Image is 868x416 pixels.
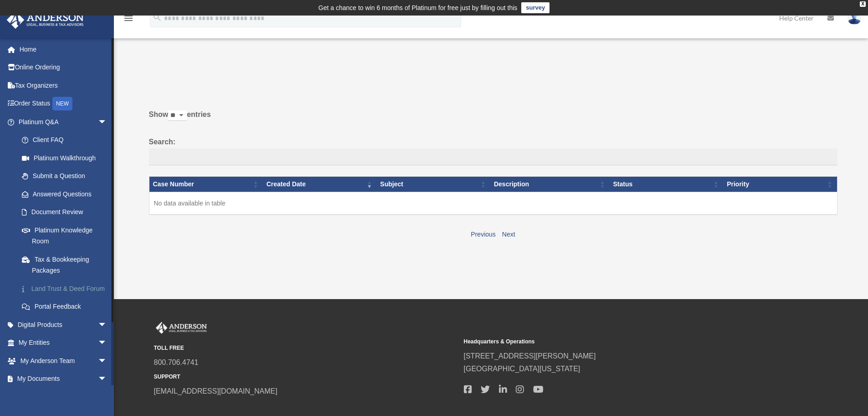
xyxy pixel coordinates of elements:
[13,250,121,279] a: Tax & Bookkeeping Packages
[149,148,837,166] input: Search:
[860,1,866,7] div: close
[98,316,116,334] span: arrow_drop_down
[318,2,518,13] div: Get a chance to win 6 months of Platinum for free just by filling out this
[13,298,121,316] a: Portal Feedback
[154,372,457,382] small: SUPPORT
[152,12,162,22] i: search
[502,231,515,238] a: Next
[723,177,837,192] th: Priority: activate to sort column ascending
[6,113,121,131] a: Platinum Q&Aarrow_drop_down
[154,387,277,395] a: [EMAIL_ADDRESS][DOMAIN_NAME]
[13,131,121,149] a: Client FAQ
[168,111,187,121] select: Showentries
[6,352,121,370] a: My Anderson Teamarrow_drop_down
[13,185,116,203] a: Answered Questions
[263,177,377,192] th: Created Date: activate to sort column ascending
[98,370,116,389] span: arrow_drop_down
[490,177,610,192] th: Description: activate to sort column ascending
[6,40,121,58] a: Home
[6,95,121,113] a: Order StatusNEW
[6,316,121,334] a: Digital Productsarrow_drop_down
[52,97,72,111] div: NEW
[149,108,837,130] label: Show entries
[376,177,490,192] th: Subject: activate to sort column ascending
[6,76,121,95] a: Tax Organizers
[149,177,263,192] th: Case Number: activate to sort column ascending
[154,358,199,366] a: 800.706.4741
[98,334,116,353] span: arrow_drop_down
[13,203,121,221] a: Document Review
[13,279,121,298] a: Land Trust & Deed Forum
[464,337,767,347] small: Headquarters & Operations
[154,343,457,353] small: TOLL FREE
[521,2,550,13] a: survey
[6,334,121,352] a: My Entitiesarrow_drop_down
[847,11,861,25] img: User Pic
[6,58,121,77] a: Online Ordering
[149,192,837,215] td: No data available in table
[464,365,580,373] a: [GEOGRAPHIC_DATA][US_STATE]
[4,11,87,29] img: Anderson Advisors Platinum Portal
[610,177,724,192] th: Status: activate to sort column ascending
[123,13,134,24] i: menu
[98,113,116,132] span: arrow_drop_down
[149,136,837,166] label: Search:
[154,322,209,334] img: Anderson Advisors Platinum Portal
[464,352,596,360] a: [STREET_ADDRESS][PERSON_NAME]
[98,352,116,370] span: arrow_drop_down
[13,149,121,167] a: Platinum Walkthrough
[13,167,121,185] a: Submit a Question
[13,221,121,250] a: Platinum Knowledge Room
[6,370,121,388] a: My Documentsarrow_drop_down
[123,16,134,24] a: menu
[471,231,495,238] a: Previous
